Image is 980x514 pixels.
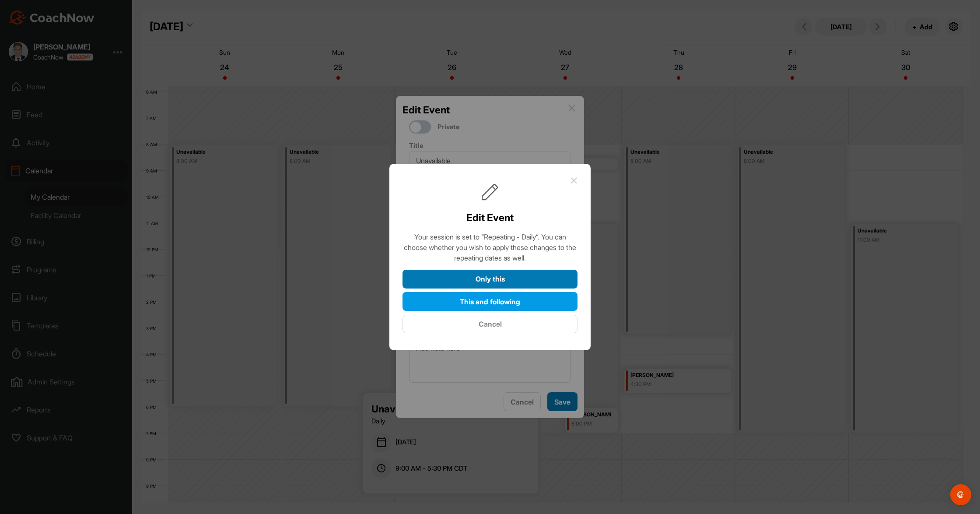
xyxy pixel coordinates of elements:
[402,232,577,263] div: Your session is set to “Repeating - Daily”. You can choose whether you wish to apply these change...
[402,292,577,311] button: This and following
[402,270,577,289] button: Only this
[466,210,514,225] h2: Edit Event
[950,484,971,505] div: Open Intercom Messenger
[402,315,577,334] button: Cancel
